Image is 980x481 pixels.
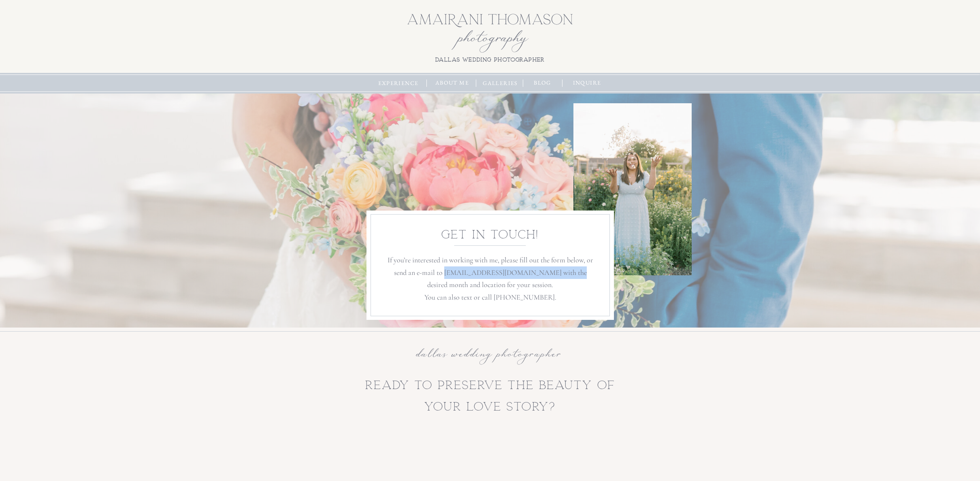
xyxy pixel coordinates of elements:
h2: dallas wedding photographer [375,345,605,360]
a: galleries [481,79,520,88]
a: inquire [570,79,604,87]
b: dallas wedding photographer [435,57,545,63]
a: about me [432,79,472,87]
h2: get in touch! [413,224,567,245]
a: blog [530,79,555,87]
h2: ready to Preserve the beauty of your love story? [349,375,631,418]
p: If you’re interested in working with me, please fill out the form below, or send an e-mail to [EM... [385,254,596,303]
a: experience [376,79,420,88]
